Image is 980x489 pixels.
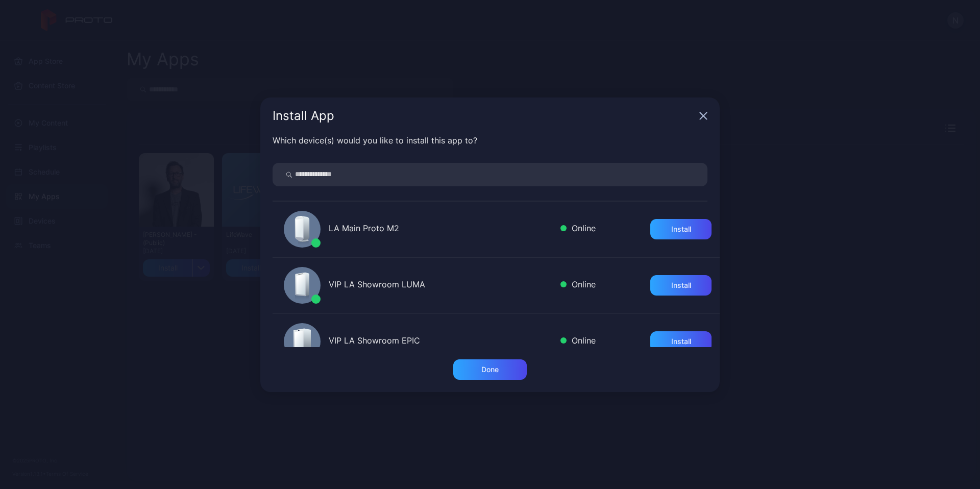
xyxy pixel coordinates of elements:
div: Install [671,281,691,289]
div: LA Main Proto M2 [329,222,552,237]
div: Install App [273,110,695,122]
div: Done [481,365,499,374]
button: Install [650,219,712,239]
div: Install [671,337,691,346]
div: Install [671,225,691,233]
button: Install [650,331,712,352]
button: Install [650,275,712,296]
div: Online [560,222,596,237]
div: Which device(s) would you like to install this app to? [273,134,707,146]
div: VIP LA Showroom EPIC [329,334,552,349]
div: Online [560,278,596,293]
div: Online [560,334,596,349]
button: Done [453,359,527,380]
div: VIP LA Showroom LUMA [329,278,552,293]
